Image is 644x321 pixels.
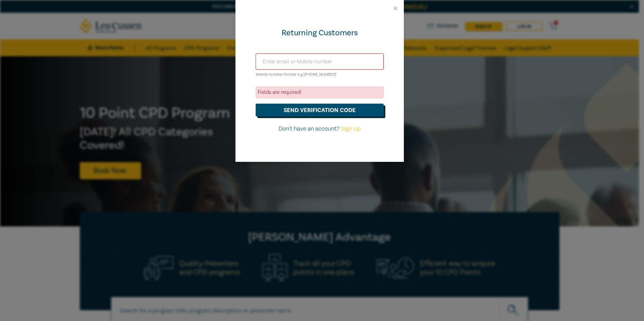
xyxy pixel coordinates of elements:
[256,124,384,133] p: Don't have an account?
[341,125,361,133] a: Sign Up
[256,53,384,70] input: Enter email or Mobile number
[256,72,336,77] small: Mobile number format e.g [PHONE_NUMBER]
[392,5,398,11] button: Close
[256,28,384,38] div: Returning Customers
[256,104,384,116] button: send verification code
[256,86,384,98] div: Fields are required!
